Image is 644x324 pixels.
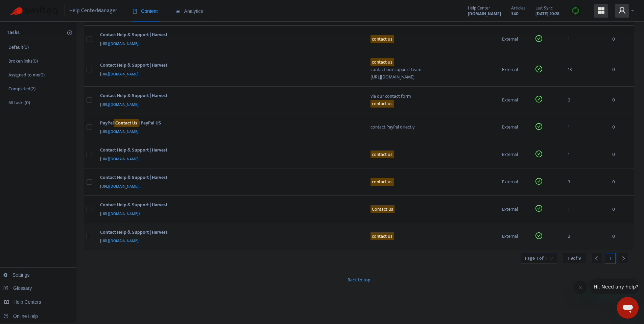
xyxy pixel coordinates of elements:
strong: 340 [511,10,519,18]
img: Swifteq [10,6,57,16]
span: check-circle [535,96,542,102]
span: plus-circle [67,30,72,35]
span: [URL][DOMAIN_NAME].. [100,40,141,47]
p: All tasks ( 0 ) [8,99,30,106]
td: 0 [607,114,634,141]
sqkw: contact us [371,35,394,43]
span: [URL][DOMAIN_NAME].. [100,156,141,162]
p: Broken links ( 0 ) [8,57,38,65]
span: Back to top [348,276,370,283]
span: Articles [511,4,525,12]
div: Contact Help & Support | Harvest [100,31,357,40]
div: External [502,66,525,73]
sqkw: Contact us [371,205,395,213]
td: 1 [563,196,607,223]
span: Analytics [175,8,203,14]
span: check-circle [535,232,542,239]
iframe: Message from company [590,279,639,294]
span: Content [133,8,158,14]
td: 1 [563,114,607,141]
td: 0 [607,53,634,87]
div: contact our support team [371,66,492,73]
td: 3 [563,168,607,196]
sqkw: Contact Us [114,119,139,127]
div: 1 [605,253,616,264]
span: check-circle [535,66,542,72]
span: check-circle [535,151,542,157]
div: External [502,178,525,186]
span: right [621,256,626,261]
div: External [502,206,525,213]
sqkw: contact us [371,58,394,66]
div: [URL][DOMAIN_NAME] [371,73,492,81]
iframe: Button to launch messaging window [617,297,639,319]
td: 13 [563,53,607,87]
div: Contact Help & Support | Harvest [100,92,357,101]
a: Glossary [3,285,32,291]
div: via our contact form [371,93,492,100]
div: External [502,233,525,240]
div: External [502,151,525,158]
span: area-chart [175,9,180,14]
span: user [618,6,626,15]
span: [URL][DOMAIN_NAME] [100,128,139,135]
div: External [502,96,525,104]
span: [URL][DOMAIN_NAME].. [100,237,141,244]
td: 0 [607,87,634,114]
span: appstore [597,6,605,15]
div: Contact Help & Support | Harvest [100,201,357,210]
span: [URL][DOMAIN_NAME] [100,71,139,77]
span: check-circle [535,178,542,185]
strong: [DATE] 20:28 [535,10,559,18]
div: Contact Help & Support | Harvest [100,174,357,183]
div: Contact Help & Support | Harvest [100,62,357,70]
td: 0 [607,223,634,251]
td: 0 [607,141,634,168]
span: [URL][DOMAIN_NAME].. [100,183,141,190]
sqkw: contact us [371,151,394,158]
p: Default ( 0 ) [8,44,29,51]
sqkw: contact us [371,232,394,240]
sqkw: contact us [371,178,394,186]
a: Settings [3,272,30,278]
td: 2 [563,87,607,114]
p: Completed ( 2 ) [8,85,35,92]
p: Assigned to me ( 0 ) [8,71,45,78]
a: Online Help [3,314,38,319]
div: External [502,123,525,131]
div: Contact Help & Support | Harvest [100,229,357,237]
div: Contact Help & Support | Harvest [100,146,357,155]
span: 1 - 9 of 9 [568,255,581,262]
span: check-circle [535,205,542,212]
span: book [133,9,137,14]
sqkw: contact us [371,100,394,108]
p: Tasks [7,29,20,37]
a: [DOMAIN_NAME] [468,10,501,18]
td: 0 [607,196,634,223]
span: check-circle [535,35,542,42]
div: PayPal | PayPal US [100,119,357,128]
span: check-circle [535,123,542,130]
td: 2 [563,223,607,251]
div: External [502,36,525,43]
td: 1 [563,26,607,53]
iframe: Close message [573,281,587,294]
td: 0 [607,26,634,53]
span: [URL][DOMAIN_NAME] [100,101,139,108]
span: [URL][DOMAIN_NAME]? [100,210,140,217]
td: 1 [563,141,607,168]
td: 0 [607,168,634,196]
span: Help Centers [14,299,41,305]
img: sync.dc5367851b00ba804db3.png [571,6,580,15]
div: contact PayPal directly [371,123,492,131]
span: left [594,256,599,261]
span: Help Center [468,4,490,12]
span: Last Sync [535,4,553,12]
span: Help Center Manager [69,4,117,17]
